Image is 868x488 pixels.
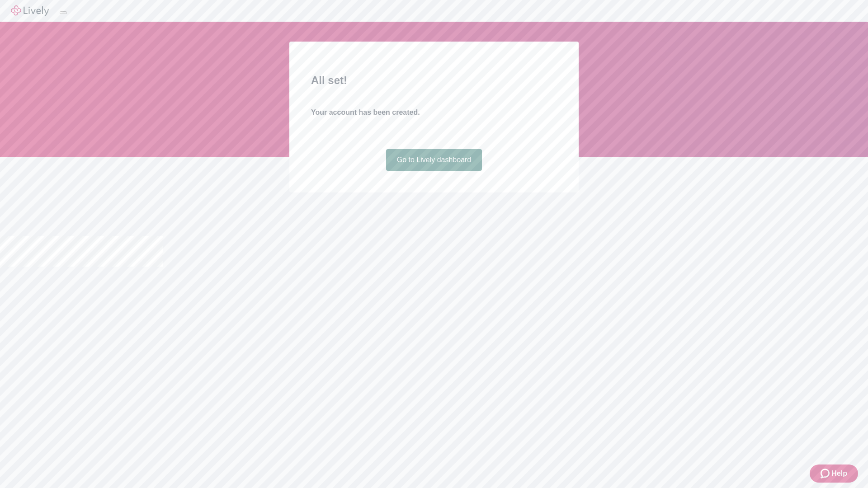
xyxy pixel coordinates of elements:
[386,149,482,171] a: Go to Lively dashboard
[311,107,557,118] h4: Your account has been created.
[821,468,831,479] svg: Zendesk support icon
[810,465,858,483] button: Zendesk support iconHelp
[60,11,67,14] button: Log out
[831,468,847,479] span: Help
[311,72,557,89] h2: All set!
[11,5,49,16] img: Lively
